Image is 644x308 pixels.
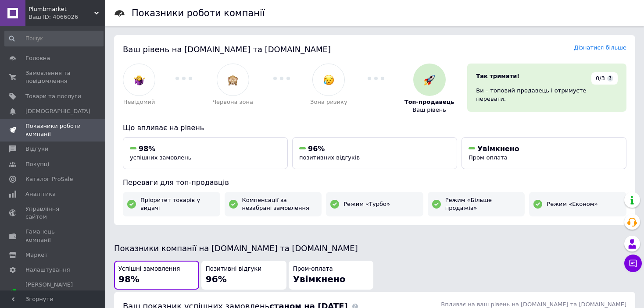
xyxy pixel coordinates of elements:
span: Plumbmarket [29,5,94,13]
span: Пром-оплата [469,154,508,161]
button: Чат з покупцем [624,255,642,272]
span: 98% [139,145,155,153]
img: :see_no_evil: [227,74,238,85]
span: Пром-оплата [293,265,333,273]
span: Гаманець компанії [25,228,81,244]
span: 96% [206,274,227,284]
span: 96% [308,145,325,153]
span: позитивних відгуків [299,154,360,161]
span: Ваш рівень [412,106,446,114]
span: Впливає на ваш рівень на [DOMAIN_NAME] та [DOMAIN_NAME] [441,301,626,308]
span: Налаштування [25,266,70,274]
h1: Показники роботи компанії [132,8,265,18]
button: Успішні замовлення98% [114,261,199,290]
input: Пошук [4,31,104,46]
span: Покупці [25,160,49,168]
span: [DEMOGRAPHIC_DATA] [25,107,90,115]
span: Успішні замовлення [118,265,180,273]
span: Показники роботи компанії [25,122,81,138]
span: Аналітика [25,190,56,198]
span: Маркет [25,251,48,259]
button: 96%позитивних відгуків [292,137,457,169]
span: Увімкнено [293,274,346,284]
button: 98%успішних замовлень [123,137,288,169]
span: Топ-продавець [404,98,454,106]
span: успішних замовлень [130,154,191,161]
span: Переваги для топ-продавців [123,178,229,187]
span: Замовлення та повідомлення [25,69,81,85]
span: Зона ризику [310,98,347,106]
button: Позитивні відгуки96% [201,261,286,290]
a: Дізнатися більше [574,44,626,51]
span: Так тримати! [476,73,519,79]
span: Ваш рівень на [DOMAIN_NAME] та [DOMAIN_NAME] [123,45,331,54]
span: Показники компанії на [DOMAIN_NAME] та [DOMAIN_NAME] [114,244,358,253]
div: Ваш ID: 4066026 [29,13,105,21]
img: :woman-shrugging: [134,74,145,85]
span: Що впливає на рівень [123,124,204,132]
div: 0/3 [591,72,618,85]
span: Червона зона [212,98,253,106]
span: Режим «Турбо» [343,200,390,208]
div: Ви – топовий продавець і отримуєте переваги. [476,87,618,103]
span: Управління сайтом [25,205,81,221]
span: 98% [118,274,140,284]
button: УвімкненоПром-оплата [462,137,626,169]
span: ? [607,75,613,81]
span: Режим «Більше продажів» [445,196,521,212]
span: Каталог ProSale [25,175,73,183]
img: :rocket: [424,74,435,85]
img: :disappointed_relieved: [323,74,334,85]
button: Пром-оплатаУвімкнено [289,261,374,290]
span: Відгуки [25,145,48,153]
span: Увімкнено [477,145,519,153]
span: Товари та послуги [25,92,81,100]
span: [PERSON_NAME] та рахунки [25,281,81,305]
span: Позитивні відгуки [206,265,261,273]
span: Компенсації за незабрані замовлення [242,196,318,212]
span: Головна [25,54,50,62]
span: Пріоритет товарів у видачі [140,196,216,212]
span: Невідомий [123,98,155,106]
span: Режим «Економ» [547,200,597,208]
